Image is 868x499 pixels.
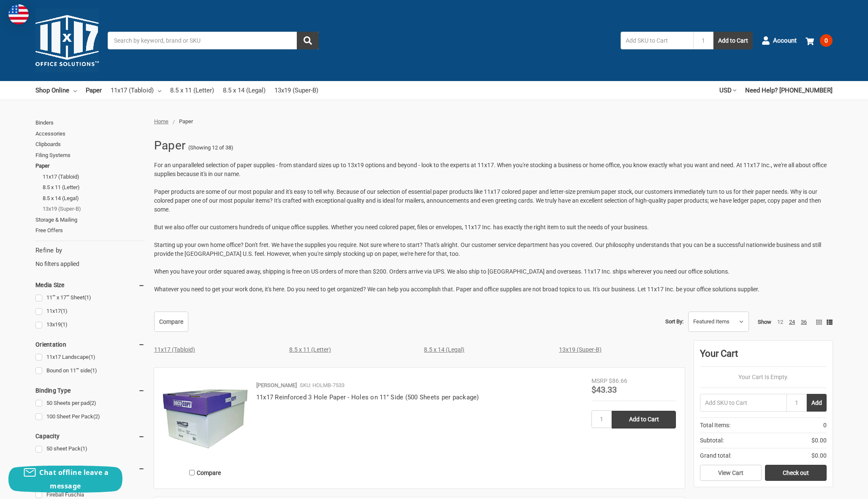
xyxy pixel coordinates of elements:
[35,431,145,441] h5: Capacity
[163,466,247,480] label: Compare
[35,464,145,474] h5: Color
[43,182,145,193] a: 8.5 x 11 (Letter)
[35,319,145,331] a: 13x19
[274,81,318,100] a: 13x19 (Super-B)
[773,36,797,46] span: Account
[154,161,833,294] p: For an unparalleled selection of paper supplies - from standard sizes up to 13x19 options and bey...
[35,306,145,317] a: 11x17
[35,385,145,396] h5: Binding Type
[81,445,87,452] span: (1)
[35,365,145,377] a: Bound on 11"" side
[35,246,145,268] div: No filters applied
[798,476,868,499] iframe: Google Customer Reviews
[108,32,319,49] input: Search by keyword, brand or SKU
[35,292,145,304] a: 11"" x 17"" Sheet
[35,411,145,423] a: 100 Sheet Per Pack
[700,451,731,460] span: Grand total:
[43,171,145,182] a: 11x17 (Tabloid)
[424,346,464,353] a: 8.5 x 14 (Legal)
[300,381,344,390] p: SKU: HOLMB-7533
[111,81,161,100] a: 11x17 (Tabloid)
[700,347,827,367] div: Your Cart
[811,436,827,445] span: $0.00
[170,81,214,100] a: 8.5 x 11 (Letter)
[806,30,833,52] a: 0
[43,203,145,214] a: 13x19 (Super-B)
[762,30,797,52] a: Account
[591,385,617,395] span: $43.33
[35,150,145,161] a: Filing Systems
[612,411,676,428] input: Add to Cart
[665,315,684,328] label: Sort By:
[35,9,99,72] img: 11x17.com
[35,139,145,150] a: Clipboards
[90,400,96,406] span: (2)
[777,319,783,325] a: 12
[801,319,807,325] a: 36
[223,81,266,100] a: 8.5 x 14 (Legal)
[609,377,627,384] span: $86.66
[591,377,608,385] div: MSRP
[35,352,145,363] a: 11x17 Landscape
[256,393,479,401] a: 11x17 Reinforced 3 Hole Paper - Holes on 11'' Side (500 Sheets per package)
[700,421,730,430] span: Total Items:
[86,81,102,100] a: Paper
[700,436,724,445] span: Subtotal:
[154,312,188,332] a: Compare
[188,144,233,152] span: (Showing 12 of 38)
[807,394,827,412] button: Add
[765,465,827,481] a: Check out
[820,34,833,47] span: 0
[789,319,795,325] a: 24
[189,470,195,475] input: Compare
[745,81,833,100] a: Need Help? [PHONE_NUMBER]
[43,193,145,204] a: 8.5 x 14 (Legal)
[719,81,736,100] a: USD
[700,373,827,382] p: Your Cart Is Empty.
[90,367,97,374] span: (1)
[8,466,122,493] button: Chat offline leave a message
[256,381,297,390] p: [PERSON_NAME]
[89,354,95,360] span: (1)
[8,4,29,24] img: duty and tax information for United States
[61,308,68,314] span: (1)
[811,451,827,460] span: $0.00
[93,413,100,420] span: (2)
[35,117,145,128] a: Binders
[559,346,602,353] a: 13x19 (Super-B)
[35,398,145,409] a: 50 Sheets per pad
[713,32,753,49] button: Add to Cart
[35,214,145,225] a: Storage & Mailing
[163,377,247,461] img: 11x17 Reinforced 3 Hole Paper - Holes on 11'' Side (500 Sheets per package)
[35,160,145,171] a: Paper
[35,339,145,350] h5: Orientation
[35,246,145,255] h5: Refine by
[154,346,195,353] a: 11x17 (Tabloid)
[35,225,145,236] a: Free Offers
[39,468,108,491] span: Chat offline leave a message
[35,128,145,139] a: Accessories
[35,443,145,455] a: 50 sheet Pack
[61,321,68,328] span: (1)
[289,346,331,353] a: 8.5 x 11 (Letter)
[154,118,168,125] a: Home
[700,465,762,481] a: View Cart
[621,32,693,49] input: Add SKU to Cart
[35,81,77,100] a: Shop Online
[35,280,145,290] h5: Media Size
[154,135,185,157] h1: Paper
[700,394,787,412] input: Add SKU to Cart
[823,421,827,430] span: 0
[84,294,91,301] span: (1)
[758,319,771,325] span: Show
[179,118,193,125] span: Paper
